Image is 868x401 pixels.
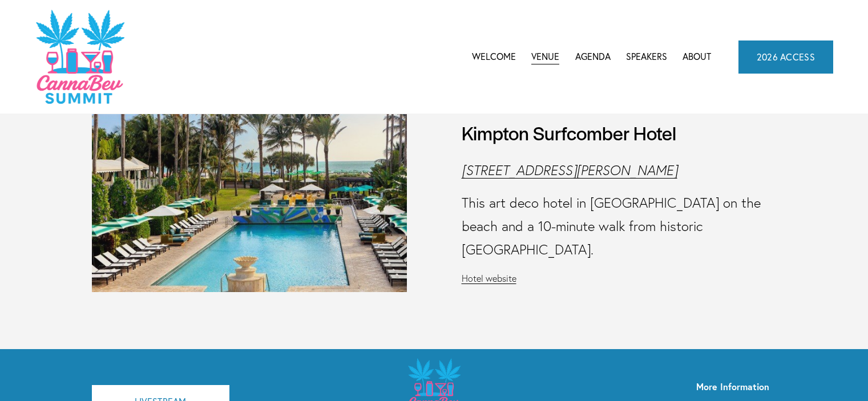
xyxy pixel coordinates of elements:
[531,48,559,66] a: Venue
[575,48,611,66] a: folder dropdown
[696,380,769,392] strong: More Information
[35,9,124,105] img: CannaDataCon
[462,162,677,179] a: [STREET_ADDRESS][PERSON_NAME]
[738,40,834,74] a: 2026 ACCESS
[626,48,667,66] a: Speakers
[462,273,516,284] a: Hotel website
[462,192,777,261] p: This art deco hotel in [GEOGRAPHIC_DATA] on the beach and a 10-minute walk from historic [GEOGRAP...
[462,119,676,146] h3: Kimpton Surfcomber Hotel
[575,49,611,64] span: Agenda
[472,48,516,66] a: Welcome
[683,48,711,66] a: About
